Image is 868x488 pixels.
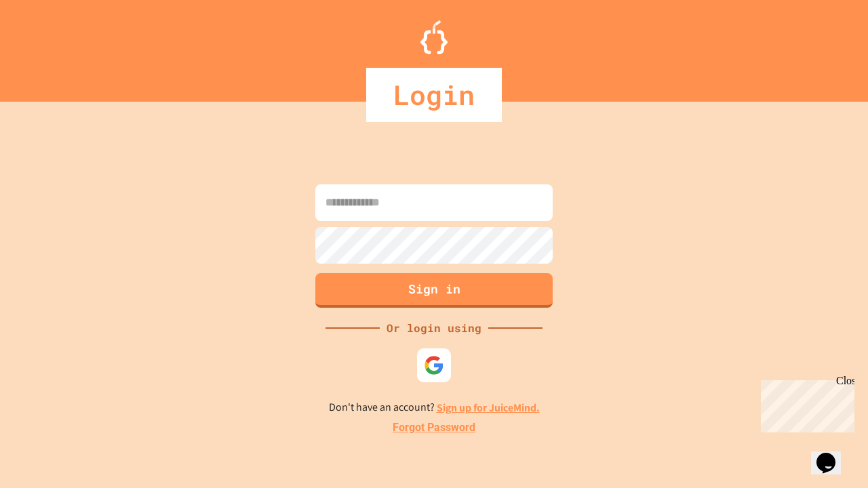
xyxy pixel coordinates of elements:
div: Or login using [380,320,488,336]
div: Login [366,68,502,122]
img: google-icon.svg [424,355,444,375]
iframe: chat widget [811,434,854,474]
img: Logo.svg [420,20,448,54]
iframe: chat widget [755,375,854,432]
div: Chat with us now!Close [5,5,94,86]
a: Forgot Password [393,420,475,436]
p: Don't have an account? [329,399,540,416]
a: Sign up for JuiceMind. [437,401,540,415]
button: Sign in [315,273,553,308]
